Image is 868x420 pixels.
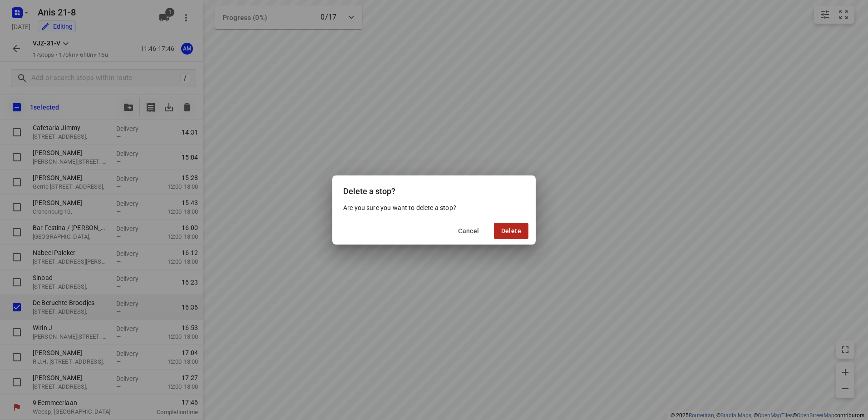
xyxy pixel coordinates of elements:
p: Are you sure you want to delete a stop? [343,203,525,212]
button: Delete [494,223,528,239]
span: Delete [501,227,521,235]
button: Cancel [451,223,486,239]
span: Cancel [458,227,479,235]
div: Delete a stop? [332,175,536,203]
